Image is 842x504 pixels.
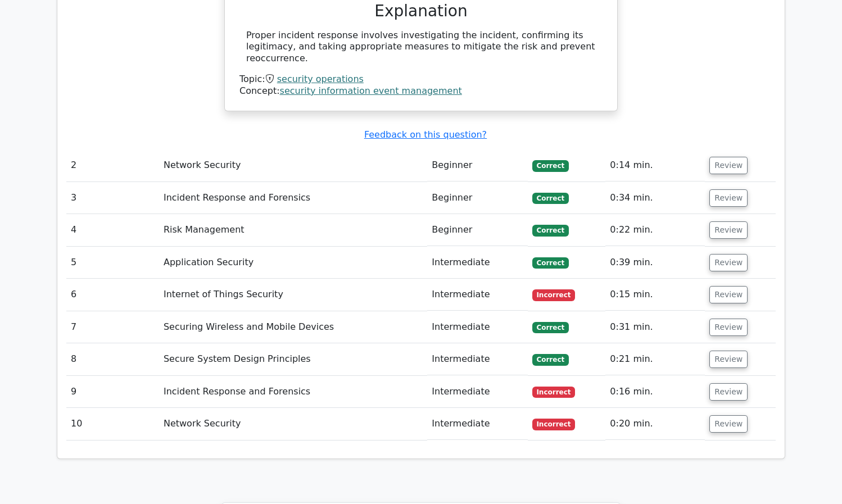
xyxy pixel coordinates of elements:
button: Review [709,319,748,336]
td: Network Security [159,408,427,440]
button: Review [709,157,748,174]
td: Intermediate [427,343,527,375]
div: Concept: [239,85,603,97]
td: 9 [66,376,159,408]
span: Correct [532,160,569,171]
button: Review [709,351,748,368]
span: Correct [532,354,569,365]
td: Beginner [427,149,527,181]
td: 0:39 min. [605,247,705,279]
td: 8 [66,343,159,375]
td: Incident Response and Forensics [159,182,427,214]
td: Intermediate [427,376,527,408]
span: Incorrect [532,387,576,398]
td: Risk Management [159,214,427,246]
td: Intermediate [427,279,527,311]
td: Securing Wireless and Mobile Devices [159,311,427,343]
td: 0:15 min. [605,279,705,311]
div: Proper incident response involves investigating the incident, confirming its legitimacy, and taki... [246,30,596,65]
button: Review [709,383,748,401]
td: 6 [66,279,159,311]
span: Correct [532,225,569,236]
span: Correct [532,257,569,269]
td: 5 [66,247,159,279]
td: 0:14 min. [605,149,705,181]
span: Incorrect [532,419,576,430]
span: Correct [532,193,569,204]
td: 0:31 min. [605,311,705,343]
button: Review [709,189,748,207]
td: 0:34 min. [605,182,705,214]
td: Incident Response and Forensics [159,376,427,408]
td: Network Security [159,149,427,181]
td: 10 [66,408,159,440]
td: Beginner [427,182,527,214]
button: Review [709,415,748,433]
td: Intermediate [427,408,527,440]
td: 3 [66,182,159,214]
button: Review [709,286,748,303]
span: Incorrect [532,289,576,301]
td: 0:22 min. [605,214,705,246]
a: security information event management [280,85,462,96]
td: Secure System Design Principles [159,343,427,375]
td: 2 [66,149,159,181]
button: Review [709,254,748,271]
td: Beginner [427,214,527,246]
td: 4 [66,214,159,246]
td: 0:16 min. [605,376,705,408]
a: Feedback on this question? [364,129,487,140]
td: Application Security [159,247,427,279]
td: 0:20 min. [605,408,705,440]
h3: Explanation [246,2,596,21]
td: Internet of Things Security [159,279,427,311]
button: Review [709,221,748,239]
div: Topic: [239,74,603,85]
td: 7 [66,311,159,343]
td: Intermediate [427,247,527,279]
span: Correct [532,322,569,333]
td: Intermediate [427,311,527,343]
a: security operations [277,74,364,84]
td: 0:21 min. [605,343,705,375]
